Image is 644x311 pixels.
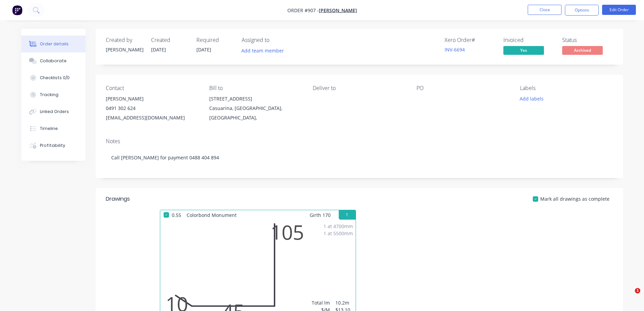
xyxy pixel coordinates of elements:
span: Girth 170 [310,210,331,220]
button: Edit Order [602,5,636,15]
button: Linked Orders [21,103,86,120]
div: Drawings [106,195,130,203]
button: Checklists 0/0 [21,69,86,86]
div: Status [562,37,613,43]
button: Close [528,5,562,15]
div: Created by [106,37,143,43]
div: Order details [40,41,69,47]
div: Deliver to [313,85,405,91]
div: Linked Orders [40,109,69,115]
div: [PERSON_NAME] [106,94,198,104]
div: 1 at 5500mm [324,230,353,237]
div: Labels [520,85,613,91]
div: [PERSON_NAME]0491 302 624[EMAIL_ADDRESS][DOMAIN_NAME] [106,94,198,123]
div: Total lm [312,299,330,306]
div: Checklists 0/0 [40,75,70,81]
div: [STREET_ADDRESS]Casuarina, [GEOGRAPHIC_DATA], [GEOGRAPHIC_DATA], [209,94,302,123]
div: Assigned to [242,37,309,43]
span: [DATE] [151,46,166,53]
button: Collaborate [21,52,86,69]
button: Tracking [21,86,86,103]
div: 0491 302 624 [106,104,198,113]
div: Contact [106,85,198,91]
a: [PERSON_NAME] [319,7,357,14]
div: PO [416,85,509,91]
button: Options [565,5,599,16]
button: Profitability [21,137,86,154]
div: Notes [106,138,613,145]
button: 1 [339,210,356,220]
div: Xero Order # [445,37,495,43]
button: Add labels [516,94,547,103]
div: Tracking [40,92,58,98]
div: 10.2m [335,299,353,306]
div: Profitability [40,142,65,149]
img: Factory [12,5,22,15]
div: [STREET_ADDRESS] [209,94,302,104]
button: Timeline [21,120,86,137]
span: 0.55 [169,210,184,220]
span: [DATE] [196,46,211,53]
div: [EMAIL_ADDRESS][DOMAIN_NAME] [106,113,198,123]
div: Invoiced [503,37,554,43]
div: Bill to [209,85,302,91]
span: Mark all drawings as complete [540,195,610,202]
span: Yes [503,46,544,54]
div: Timeline [40,126,58,132]
button: Add team member [242,46,288,55]
span: Colorbond Monument [184,210,239,220]
span: 1 [635,288,640,293]
button: Add team member [238,46,287,55]
div: Call [PERSON_NAME] for payment 0488 404 894 [106,147,613,168]
div: Required [196,37,234,43]
div: Created [151,37,188,43]
div: Casuarina, [GEOGRAPHIC_DATA], [GEOGRAPHIC_DATA], [209,104,302,123]
span: Order #907 - [287,7,319,14]
span: Archived [562,46,603,54]
div: 1 at 4700mm [324,223,353,230]
button: Order details [21,36,86,52]
a: INV-6694 [445,46,465,53]
div: Collaborate [40,58,67,64]
iframe: Intercom live chat [621,288,637,304]
div: [PERSON_NAME] [106,46,143,53]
